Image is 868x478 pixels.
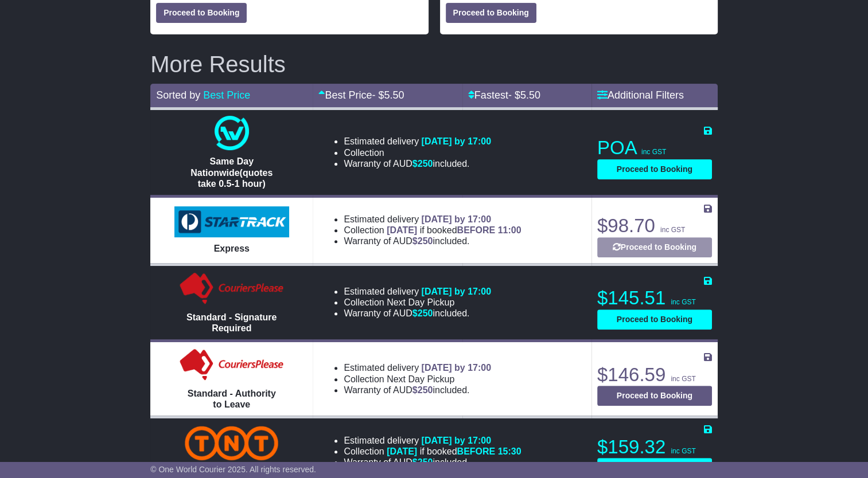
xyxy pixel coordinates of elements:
span: Sorted by [156,89,200,101]
li: Estimated delivery [344,362,491,373]
span: inc GST [671,447,695,455]
span: BEFORE [457,225,495,235]
span: Same Day Nationwide(quotes take 0.5-1 hour) [190,156,273,188]
span: inc GST [671,375,695,383]
span: 15:30 [498,446,521,456]
span: Standard - Authority to Leave [188,389,276,409]
span: Next Day Pickup [387,374,454,384]
p: $146.59 [597,363,712,386]
span: [DATE] by 17:00 [422,436,492,445]
span: $ [412,308,433,318]
img: TNT Domestic: Road Express [185,426,278,460]
span: Express [214,244,250,253]
img: Couriers Please: Standard - Signature Required [177,272,286,306]
img: One World Courier: Same Day Nationwide(quotes take 0.5-1 hour) [215,116,249,150]
span: if booked [387,225,521,235]
button: Proceed to Booking [597,386,712,406]
img: StarTrack: Express [174,206,289,237]
a: Best Price [203,89,250,101]
li: Warranty of AUD included. [344,308,491,319]
button: Proceed to Booking [597,458,712,478]
span: [DATE] [387,225,417,235]
span: [DATE] by 17:00 [422,287,492,296]
button: Proceed to Booking [597,237,712,257]
span: 11:00 [498,225,521,235]
li: Collection [344,374,491,385]
span: 250 [418,308,433,318]
span: inc GST [641,148,666,156]
span: $ [412,385,433,395]
span: - $ [372,89,404,101]
span: BEFORE [457,446,495,456]
p: $145.51 [597,287,712,309]
button: Proceed to Booking [597,309,712,330]
span: [DATE] by 17:00 [422,214,492,224]
span: [DATE] by 17:00 [422,363,492,373]
span: inc GST [671,298,695,306]
h2: More Results [150,52,718,77]
span: 5.50 [520,89,540,101]
span: 5.50 [384,89,404,101]
p: POA [597,136,712,159]
span: Standard - Signature Required [186,312,277,333]
li: Estimated delivery [344,435,521,446]
span: 250 [418,385,433,395]
span: 250 [418,159,433,169]
li: Collection [344,225,521,236]
li: Warranty of AUD included. [344,385,491,395]
li: Warranty of AUD included. [344,236,521,246]
span: Next Day Pickup [387,297,454,307]
img: Couriers Please: Standard - Authority to Leave [177,348,286,382]
span: [DATE] [387,446,417,456]
span: if booked [387,446,521,456]
a: Best Price- $5.50 [318,89,404,101]
p: $98.70 [597,214,712,237]
p: $159.32 [597,436,712,459]
button: Proceed to Booking [597,159,712,179]
button: Proceed to Booking [446,3,536,23]
span: [DATE] by 17:00 [422,136,492,146]
button: Proceed to Booking [156,3,247,23]
span: inc GST [660,226,685,234]
span: © One World Courier 2025. All rights reserved. [150,465,316,474]
span: $ [412,159,433,169]
span: $ [412,236,433,246]
li: Warranty of AUD included. [344,158,491,169]
a: Additional Filters [597,89,684,101]
span: 250 [418,236,433,246]
li: Estimated delivery [344,214,521,225]
span: $ [412,457,433,467]
span: 250 [418,457,433,467]
li: Estimated delivery [344,136,491,147]
a: Fastest- $5.50 [468,89,540,101]
li: Warranty of AUD included. [344,457,521,468]
li: Estimated delivery [344,286,491,297]
li: Collection [344,297,491,308]
span: - $ [508,89,540,101]
li: Collection [344,446,521,457]
li: Collection [344,147,491,158]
